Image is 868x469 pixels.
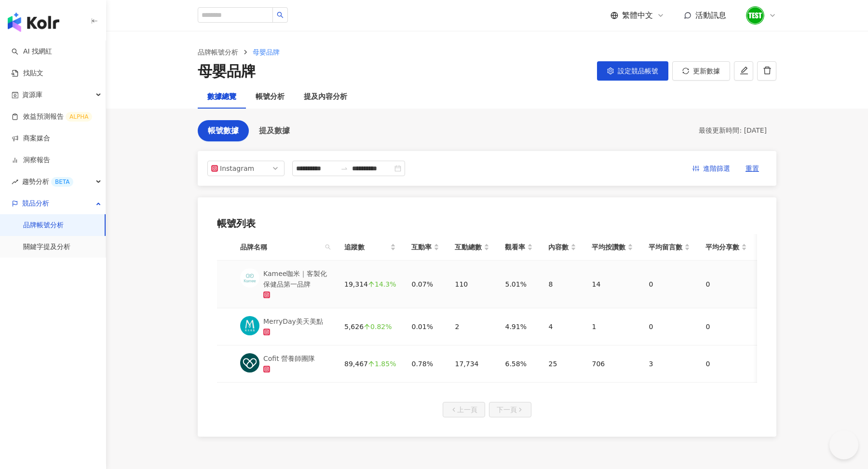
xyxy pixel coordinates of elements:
span: 活動訊息 [695,11,726,20]
span: 資源庫 [22,84,42,106]
div: 89,467 [344,359,396,369]
div: 0 [705,359,747,369]
img: KOL Avatar [240,353,259,372]
span: 母嬰品牌 [253,48,280,56]
span: 設定競品帳號 [618,67,658,75]
div: 8 [548,279,576,290]
span: 互動總數 [455,242,482,252]
div: 6.58% [505,359,533,369]
div: 0.82% [364,323,392,330]
span: 內容數 [548,242,569,252]
span: 重置 [746,161,759,177]
a: 品牌帳號分析 [23,221,64,230]
button: 帳號數據 [198,120,249,141]
div: 14.3% [368,281,396,288]
a: KOL AvatarCofit 營養師團隊 [240,353,329,374]
div: 5.01% [505,279,533,290]
span: 平均按讚數 [592,242,625,252]
span: 平均分享數 [705,242,739,252]
div: 25 [548,359,576,369]
iframe: Help Scout Beacon - Open [829,430,858,459]
span: 趨勢分析 [22,171,73,193]
span: edit [740,66,748,75]
th: 互動總數 [447,234,497,261]
button: 提及數據 [249,120,300,141]
div: 0 [705,279,747,290]
img: KOL Avatar [240,316,259,335]
div: Kamee咖米｜客製化保健品第一品牌 [263,268,329,290]
div: 0 [649,321,690,332]
div: BETA [51,177,73,187]
div: 4 [548,321,576,332]
div: 0.01% [411,321,439,332]
div: 19,314 [344,279,396,290]
img: KOL Avatar [240,268,259,288]
button: 上一頁 [443,402,485,417]
div: MerryDay美天美點 [263,316,323,327]
span: setting [607,68,614,74]
span: arrow-up [368,281,375,288]
div: 1.85% [368,360,396,367]
span: delete [763,66,772,75]
div: 2 [455,321,489,332]
span: 互動率 [411,242,432,252]
span: search [277,12,284,18]
span: 追蹤數 [344,242,388,252]
span: 更新數據 [693,67,720,75]
div: 5,626 [344,321,396,332]
span: rise [12,179,18,185]
a: KOL AvatarKamee咖米｜客製化保健品第一品牌 [240,268,329,300]
img: unnamed.png [746,6,764,25]
th: 觀看率 [497,234,541,261]
th: 平均分享數 [698,234,755,261]
div: 母嬰品牌 [198,61,256,82]
div: 0.78% [411,359,439,369]
div: 帳號列表 [217,217,757,230]
span: swap-right [340,165,348,172]
th: 內容數 [541,234,584,261]
span: 觀看率 [505,242,525,252]
span: 平均留言數 [649,242,682,252]
div: 0 [649,279,690,290]
span: 競品分析 [22,193,49,214]
span: sync [682,68,689,74]
th: 追蹤數 [337,234,404,261]
th: 互動率 [404,234,447,261]
div: 3 [649,359,690,369]
span: search [323,240,333,254]
div: 帳號分析 [256,91,285,103]
button: 進階篩選 [685,161,738,176]
a: 找貼文 [12,69,43,78]
div: Instagram [220,161,251,176]
th: 平均按讚數 [584,234,641,261]
div: 提及內容分析 [304,91,347,103]
th: 平均互動數 [755,234,812,261]
div: 0 [705,321,747,332]
span: 繁體中文 [622,10,653,21]
a: 商案媒合 [12,134,50,143]
div: 14 [592,279,633,290]
div: Cofit 營養師團隊 [263,353,315,364]
a: 效益預測報告ALPHA [12,112,92,122]
span: 提及數據 [259,126,290,135]
a: 關鍵字提及分析 [23,242,70,252]
th: 平均留言數 [641,234,698,261]
img: logo [8,13,59,32]
span: 進階篩選 [703,161,730,177]
div: 4.91% [505,321,533,332]
div: 110 [455,279,489,290]
button: 下一頁 [489,402,531,417]
a: KOL AvatarMerryDay美天美點 [240,316,329,337]
div: 數據總覽 [207,91,236,103]
a: 品牌帳號分析 [196,47,240,57]
span: search [325,244,331,250]
span: to [340,165,348,172]
a: 洞察報告 [12,155,50,165]
span: arrow-up [364,323,370,330]
button: 重置 [738,161,767,176]
div: 0.07% [411,279,439,290]
div: 1 [592,321,633,332]
button: 更新數據 [672,61,730,81]
div: 最後更新時間: [DATE] [699,126,767,136]
span: arrow-up [368,360,375,367]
